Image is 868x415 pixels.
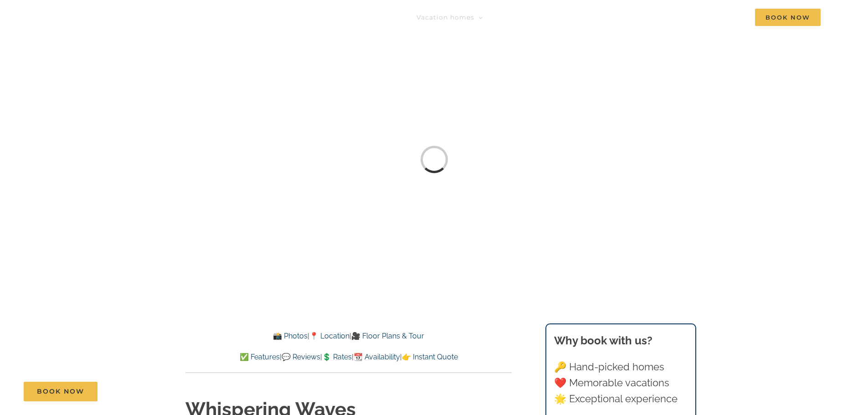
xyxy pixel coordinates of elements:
span: Vacation homes [416,14,474,20]
p: | | | | [185,351,512,363]
a: 📍 Location [309,332,349,340]
span: Contact [706,14,734,20]
a: Things to do [503,8,558,26]
span: Deals & More [578,14,626,20]
a: About [655,8,685,26]
a: 💬 Reviews [282,353,320,361]
a: Deals & More [578,8,634,26]
a: 💲 Rates [322,353,352,361]
a: 📸 Photos [273,332,308,340]
a: 👉 Instant Quote [402,353,458,361]
p: | | [185,330,512,342]
h3: Why book with us? [554,333,687,349]
a: Vacation homes [416,8,483,26]
a: 📆 Availability [354,353,400,361]
img: Branson Family Retreats Logo [47,10,202,31]
span: Book Now [37,388,84,395]
p: 🔑 Hand-picked homes ❤️ Memorable vacations 🌟 Exceptional experience [554,359,687,407]
a: Book Now [24,382,98,401]
a: 🎥 Floor Plans & Tour [351,332,424,340]
div: Loading... [421,146,448,173]
span: Things to do [503,14,549,20]
nav: Main Menu [416,8,821,26]
a: ✅ Features [240,353,280,361]
span: Book Now [755,9,821,26]
a: Contact [706,8,734,26]
span: About [655,14,677,20]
